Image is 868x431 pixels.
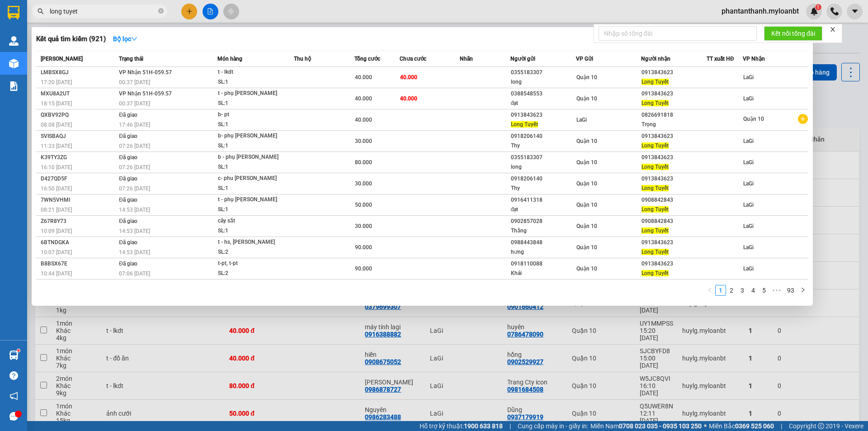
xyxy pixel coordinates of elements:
[511,77,576,87] div: long
[119,239,137,246] span: Đã giao
[119,79,150,85] span: 00:37 [DATE]
[737,285,747,295] a: 3
[642,153,706,162] div: 0913843623
[119,249,150,256] span: 14:53 [DATE]
[511,68,576,77] div: 0355183307
[642,270,669,276] span: Long Tuyết
[707,287,712,293] span: left
[218,184,286,194] div: SL: 1
[642,79,669,85] span: Long Tuyết
[9,350,19,360] img: warehouse-icon
[41,217,116,226] div: Z67R8Y73
[511,259,576,269] div: 0918110088
[743,74,754,81] span: LaGi
[511,205,576,214] div: đạt
[41,270,72,277] span: 10:44 [DATE]
[576,265,597,272] span: Quận 10
[119,260,137,267] span: Đã giao
[737,285,748,296] li: 3
[158,8,164,14] span: close-circle
[9,392,18,400] span: notification
[510,56,535,62] span: Người gửi
[9,371,18,380] span: question-circle
[743,223,754,229] span: LaGi
[113,35,137,43] strong: Bộ lọc
[218,89,286,99] div: t - phụ [PERSON_NAME]
[218,99,286,109] div: SL: 1
[41,207,72,213] span: 08:21 [DATE]
[642,100,669,106] span: Long Tuyết
[743,159,754,166] span: LaGi
[759,285,769,295] a: 5
[511,89,576,99] div: 0388548553
[511,121,538,128] span: Long Tuyết
[218,237,286,247] div: t - hs, [PERSON_NAME]
[800,287,806,293] span: right
[797,285,808,296] li: Next Page
[17,349,20,352] sup: 1
[41,89,116,99] div: MXU8A2UT
[119,133,137,139] span: Đã giao
[41,143,72,149] span: 11:33 [DATE]
[743,244,754,251] span: LaGi
[106,32,145,46] button: Bộ lọcdown
[9,412,18,421] span: message
[642,68,706,77] div: 0913843623
[41,132,116,141] div: SVISBAQJ
[218,67,286,77] div: t - lkdt
[355,223,372,229] span: 30.000
[771,28,815,38] span: Kết nối tổng đài
[576,95,597,102] span: Quận 10
[119,164,150,171] span: 07:26 [DATE]
[511,132,576,141] div: 0918206140
[576,180,597,187] span: Quận 10
[743,56,765,62] span: VP Nhận
[218,162,286,172] div: SL: 1
[797,285,808,296] button: right
[218,269,286,279] div: SL: 2
[119,90,172,97] span: VP Nhận 51H-059.57
[716,285,726,295] a: 1
[119,228,150,234] span: 14:53 [DATE]
[511,174,576,184] div: 0918206140
[830,26,836,33] span: close
[599,26,757,41] input: Nhập số tổng đài
[642,217,706,226] div: 0908842843
[119,143,150,149] span: 07:26 [DATE]
[9,59,19,68] img: warehouse-icon
[41,79,72,85] span: 17:20 [DATE]
[9,81,19,91] img: solution-icon
[355,74,372,81] span: 40.000
[511,226,576,236] div: Thắng
[8,6,19,19] img: logo-vxr
[119,175,137,182] span: Đã giao
[764,26,822,41] button: Kết nối tổng đài
[9,36,19,46] img: warehouse-icon
[119,207,150,213] span: 14:53 [DATE]
[642,238,706,247] div: 0913843623
[119,218,137,224] span: Đã giao
[642,174,706,184] div: 0913843623
[355,180,372,187] span: 30.000
[511,141,576,151] div: Thy
[460,56,473,62] span: Nhãn
[400,56,426,62] span: Chưa cước
[218,131,286,141] div: b- phụ [PERSON_NAME]
[119,100,150,107] span: 00:37 [DATE]
[743,95,754,102] span: LaGi
[218,247,286,257] div: SL: 2
[50,6,156,16] input: Tìm tên, số ĐT hoặc mã đơn
[41,195,116,205] div: 7WN5VHMI
[400,95,417,102] span: 40.000
[119,122,150,128] span: 17:46 [DATE]
[41,249,72,256] span: 10:07 [DATE]
[41,153,116,162] div: K39TY3ZG
[642,185,669,191] span: Long Tuyết
[41,110,116,120] div: QXBV92PQ
[119,197,137,203] span: Đã giao
[511,184,576,193] div: Thy
[511,238,576,247] div: 0988443848
[158,7,164,16] span: close-circle
[217,56,242,62] span: Món hàng
[41,164,72,171] span: 16:10 [DATE]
